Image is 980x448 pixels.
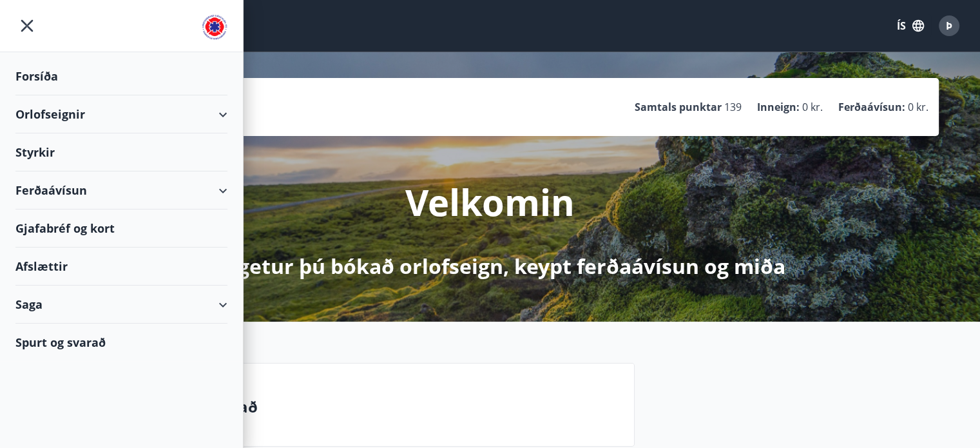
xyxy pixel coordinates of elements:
[635,100,722,114] p: Samtals punktar
[15,14,39,37] button: menu
[15,171,227,209] div: Ferðaávísun
[15,95,227,133] div: Orlofseignir
[838,100,905,114] p: Ferðaávísun :
[202,14,227,40] img: union_logo
[405,177,575,226] p: Velkomin
[946,19,952,33] span: Þ
[15,286,227,324] div: Saga
[724,100,742,114] span: 139
[15,324,227,361] div: Spurt og svarað
[802,100,823,114] span: 0 kr.
[15,57,227,95] div: Forsíða
[890,14,931,37] button: ÍS
[934,10,965,41] button: Þ
[15,133,227,171] div: Styrkir
[195,252,785,280] p: Hér getur þú bókað orlofseign, keypt ferðaávísun og miða
[757,100,800,114] p: Inneign :
[15,209,227,248] div: Gjafabréf og kort
[15,248,227,286] div: Afslættir
[908,100,928,114] span: 0 kr.
[137,396,624,418] p: Spurt og svarað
